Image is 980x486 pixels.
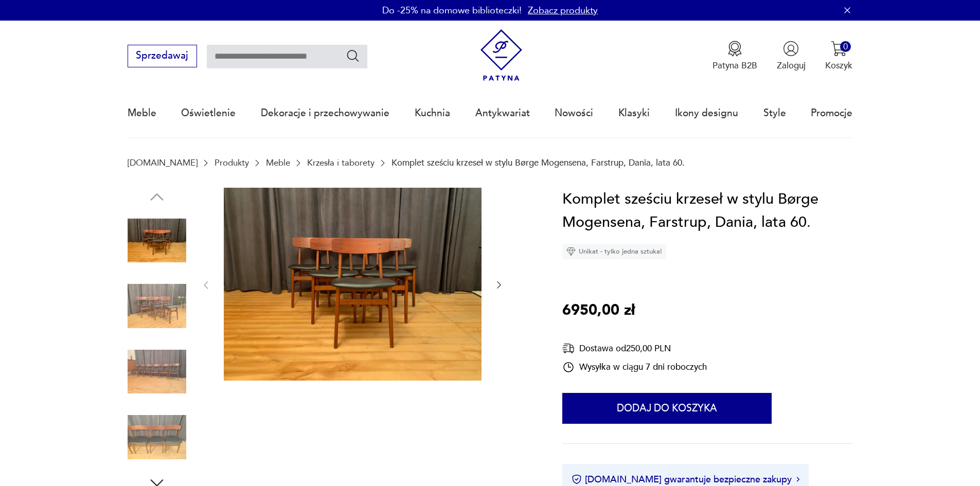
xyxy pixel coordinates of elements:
a: Sprzedawaj [128,52,197,61]
img: Ikona dostawy [562,342,575,355]
a: Dekoracje i przechowywanie [261,89,389,137]
button: Dodaj do koszyka [562,393,772,424]
p: Zaloguj [777,60,806,71]
img: Zdjęcie produktu Komplet sześciu krzeseł w stylu Børge Mogensena, Farstrup, Dania, lata 60. [224,188,482,381]
a: Krzesła i taborety [307,158,375,168]
img: Zdjęcie produktu Komplet sześciu krzeseł w stylu Børge Mogensena, Farstrup, Dania, lata 60. [128,343,186,401]
p: Patyna B2B [712,60,757,71]
img: Ikona strzałki w prawo [796,477,799,482]
img: Patyna - sklep z meblami i dekoracjami vintage [475,29,527,81]
p: Komplet sześciu krzeseł w stylu Børge Mogensena, Farstrup, Dania, lata 60. [391,158,685,168]
p: Koszyk [825,60,852,71]
a: Nowości [555,89,593,137]
img: Ikona medalu [727,41,743,57]
div: Wysyłka w ciągu 7 dni roboczych [562,361,707,373]
button: Szukaj [346,48,361,63]
a: Produkty [215,158,249,168]
img: Ikonka użytkownika [783,41,799,57]
a: Promocje [811,89,852,137]
div: 0 [840,41,851,52]
p: Do -25% na domowe biblioteczki! [382,4,522,17]
img: Ikona certyfikatu [572,474,582,484]
a: Zobacz produkty [528,4,598,17]
img: Zdjęcie produktu Komplet sześciu krzeseł w stylu Børge Mogensena, Farstrup, Dania, lata 60. [128,408,186,466]
div: Unikat - tylko jedna sztuka! [562,244,666,259]
img: Zdjęcie produktu Komplet sześciu krzeseł w stylu Børge Mogensena, Farstrup, Dania, lata 60. [128,211,186,270]
button: [DOMAIN_NAME] gwarantuje bezpieczne zakupy [572,473,799,486]
a: Ikony designu [675,89,738,137]
button: Patyna B2B [712,41,757,71]
a: Ikona medaluPatyna B2B [712,41,757,71]
p: 6950,00 zł [562,299,635,322]
a: Meble [128,89,156,137]
img: Ikona diamentu [566,247,576,256]
a: Oświetlenie [181,89,236,137]
img: Zdjęcie produktu Komplet sześciu krzeseł w stylu Børge Mogensena, Farstrup, Dania, lata 60. [128,277,186,335]
button: Zaloguj [777,41,806,71]
button: 0Koszyk [825,41,852,71]
div: Dostawa od 250,00 PLN [562,342,707,355]
a: Klasyki [618,89,650,137]
a: [DOMAIN_NAME] [128,158,198,168]
a: Antykwariat [475,89,530,137]
a: Style [763,89,786,137]
a: Kuchnia [415,89,450,137]
img: Ikona koszyka [831,41,847,57]
a: Meble [266,158,290,168]
button: Sprzedawaj [128,45,197,67]
h1: Komplet sześciu krzeseł w stylu Børge Mogensena, Farstrup, Dania, lata 60. [562,188,852,235]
